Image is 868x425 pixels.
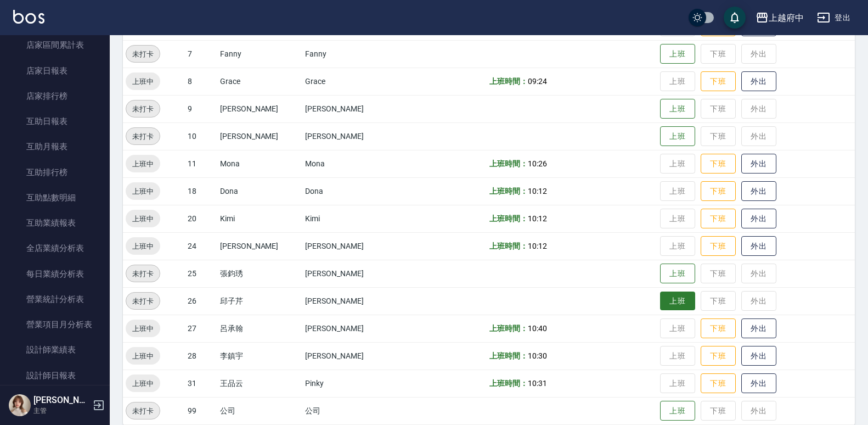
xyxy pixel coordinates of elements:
button: 下班 [701,318,736,339]
td: Fanny [217,40,302,68]
span: 上班中 [126,378,160,389]
td: 26 [185,287,217,315]
button: 下班 [701,346,736,366]
span: 上班中 [126,323,160,334]
td: 9 [185,95,217,122]
span: 上班中 [126,213,160,225]
img: Person [9,394,31,416]
td: 24 [185,232,217,260]
p: 主管 [33,406,89,416]
h5: [PERSON_NAME] [33,395,89,406]
a: 互助日報表 [4,109,105,134]
a: 營業統計分析表 [4,287,105,312]
button: 下班 [701,154,736,174]
td: 公司 [217,397,302,424]
button: 上班 [660,44,695,64]
td: 7 [185,40,217,68]
button: 外出 [741,209,776,229]
b: 上班時間： [489,159,528,168]
button: 下班 [701,373,736,394]
b: 上班時間： [489,324,528,333]
button: 上班 [660,264,695,284]
button: 下班 [701,71,736,92]
td: Kimi [217,205,302,232]
span: 10:12 [528,214,547,223]
span: 10:12 [528,187,547,195]
td: [PERSON_NAME] [217,232,302,260]
a: 設計師日報表 [4,363,105,388]
b: 上班時間： [489,379,528,388]
td: 27 [185,315,217,342]
span: 10:31 [528,379,547,388]
span: 未打卡 [126,295,160,307]
span: 上班中 [126,76,160,87]
td: [PERSON_NAME] [217,95,302,122]
button: 上班 [660,126,695,147]
td: 20 [185,205,217,232]
a: 互助業績報表 [4,210,105,236]
button: 下班 [701,236,736,256]
td: 28 [185,342,217,370]
td: 李鎮宇 [217,342,302,370]
span: 10:30 [528,351,547,360]
a: 營業項目月分析表 [4,312,105,337]
span: 未打卡 [126,103,160,115]
span: 上班中 [126,158,160,170]
button: save [724,7,746,29]
button: 外出 [741,318,776,339]
td: Fanny [302,40,402,68]
button: 上班 [660,99,695,119]
button: 上班 [660,292,695,311]
button: 外出 [741,71,776,92]
b: 上班時間： [489,187,528,195]
span: 10:12 [528,242,547,250]
span: 未打卡 [126,131,160,142]
td: 10 [185,122,217,150]
span: 未打卡 [126,405,160,417]
button: 上班 [660,401,695,421]
td: Dona [302,177,402,205]
a: 設計師業績表 [4,337,105,362]
a: 每日業績分析表 [4,261,105,287]
td: [PERSON_NAME] [302,122,402,150]
button: 外出 [741,346,776,366]
td: 11 [185,150,217,177]
b: 上班時間： [489,242,528,250]
b: 上班時間： [489,351,528,360]
a: 店家日報表 [4,58,105,83]
td: Mona [217,150,302,177]
td: [PERSON_NAME] [217,122,302,150]
td: [PERSON_NAME] [302,287,402,315]
td: Dona [217,177,302,205]
td: Grace [302,68,402,95]
button: 下班 [701,209,736,229]
td: Grace [217,68,302,95]
td: [PERSON_NAME] [302,232,402,260]
td: 18 [185,177,217,205]
td: [PERSON_NAME] [302,95,402,122]
span: 上班中 [126,350,160,362]
td: [PERSON_NAME] [302,260,402,287]
a: 店家排行榜 [4,83,105,109]
button: 外出 [741,373,776,394]
td: 25 [185,260,217,287]
a: 全店業績分析表 [4,236,105,261]
button: 登出 [813,8,855,28]
span: 10:26 [528,159,547,168]
div: 上越府中 [769,11,804,25]
span: 10:40 [528,324,547,333]
span: 未打卡 [126,268,160,279]
td: Pinky [302,370,402,397]
td: Mona [302,150,402,177]
td: 呂承翰 [217,315,302,342]
a: 店家區間累計表 [4,32,105,58]
button: 下班 [701,181,736,202]
span: 未打卡 [126,48,160,60]
b: 上班時間： [489,214,528,223]
button: 外出 [741,236,776,256]
td: 99 [185,397,217,424]
td: 張鈞琇 [217,260,302,287]
td: 31 [185,370,217,397]
td: 邱子芹 [217,287,302,315]
td: 公司 [302,397,402,424]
